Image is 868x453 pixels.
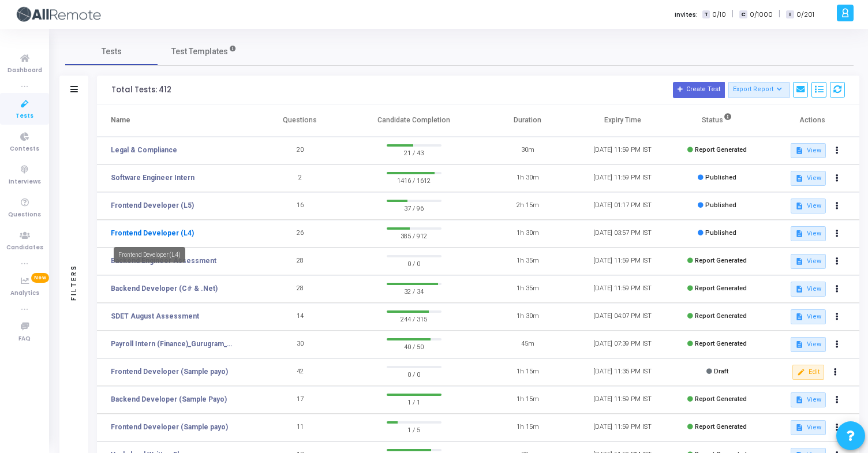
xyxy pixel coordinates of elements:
[796,10,814,20] span: 0/201
[480,104,575,137] th: Duration
[480,414,575,441] td: 1h 15m
[111,394,227,405] a: Backend Developer (Sample Payo)
[575,137,669,164] td: [DATE] 11:59 PM IST
[695,340,747,347] span: Report Generated
[695,312,747,320] span: Report Generated
[795,424,803,432] mat-icon: description
[791,143,826,158] button: View
[8,66,42,76] span: Dashboard
[18,334,31,344] span: FAQ
[253,220,347,248] td: 26
[792,365,824,380] button: Edit
[732,8,734,20] span: |
[253,137,347,164] td: 20
[102,46,122,58] span: Tests
[111,366,228,377] a: Frontend Developer (Sample payo)
[791,226,826,241] button: View
[795,202,803,210] mat-icon: description
[111,339,235,349] a: Payroll Intern (Finance)_Gurugram_Campus
[695,257,747,264] span: Report Generated
[786,10,794,19] span: I
[111,311,199,321] a: SDET August Assessment
[480,358,575,386] td: 1h 15m
[387,368,442,380] span: 0 / 0
[480,331,575,358] td: 45m
[10,289,39,298] span: Analytics
[253,192,347,220] td: 16
[791,392,826,407] button: View
[575,164,669,192] td: [DATE] 11:59 PM IST
[387,202,442,214] span: 37 / 96
[253,386,347,414] td: 17
[791,420,826,435] button: View
[8,210,41,220] span: Questions
[714,368,728,375] span: Draft
[795,396,803,404] mat-icon: description
[253,303,347,331] td: 14
[670,104,765,137] th: Status
[575,248,669,275] td: [DATE] 11:59 PM IST
[791,254,826,269] button: View
[695,395,747,403] span: Report Generated
[9,177,41,187] span: Interviews
[111,173,194,183] a: Software Engineer Intern
[480,303,575,331] td: 1h 30m
[253,414,347,441] td: 11
[795,230,803,238] mat-icon: description
[575,104,669,137] th: Expiry Time
[171,46,228,58] span: Test Templates
[575,303,669,331] td: [DATE] 04:07 PM IST
[705,229,736,237] span: Published
[695,284,747,292] span: Report Generated
[387,424,442,435] span: 1 / 5
[111,283,218,294] a: Backend Developer (C# & .Net)
[387,174,442,186] span: 1416 / 1612
[791,337,826,352] button: View
[673,82,725,98] button: Create Test
[31,273,49,283] span: New
[712,10,726,20] span: 0/10
[253,331,347,358] td: 30
[575,358,669,386] td: [DATE] 11:35 PM IST
[480,220,575,248] td: 1h 30m
[675,10,698,20] label: Invites:
[111,145,177,155] a: Legal & Compliance
[480,164,575,192] td: 1h 30m
[480,386,575,414] td: 1h 15m
[253,275,347,303] td: 28
[795,174,803,182] mat-icon: description
[797,368,805,376] mat-icon: edit
[347,104,480,137] th: Candidate Completion
[387,285,442,297] span: 32 / 34
[575,275,669,303] td: [DATE] 11:59 PM IST
[705,201,736,209] span: Published
[114,247,185,263] div: Frontend Developer (L4)
[779,8,780,20] span: |
[705,174,736,181] span: Published
[575,414,669,441] td: [DATE] 11:59 PM IST
[14,3,101,26] img: logo
[795,257,803,265] mat-icon: description
[702,10,710,19] span: T
[575,386,669,414] td: [DATE] 11:59 PM IST
[253,104,347,137] th: Questions
[480,275,575,303] td: 1h 35m
[387,257,442,269] span: 0 / 0
[480,192,575,220] td: 2h 15m
[728,82,790,98] button: Export Report
[795,313,803,321] mat-icon: description
[695,146,747,154] span: Report Generated
[387,230,442,241] span: 385 / 912
[111,422,228,432] a: Frontend Developer (Sample payo)
[795,340,803,349] mat-icon: description
[575,192,669,220] td: [DATE] 01:17 PM IST
[791,199,826,214] button: View
[387,147,442,158] span: 21 / 43
[111,85,171,95] div: Total Tests: 412
[6,243,43,253] span: Candidates
[253,248,347,275] td: 28
[575,220,669,248] td: [DATE] 03:57 PM IST
[111,200,194,211] a: Frontend Developer (L5)
[253,358,347,386] td: 42
[795,147,803,155] mat-icon: description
